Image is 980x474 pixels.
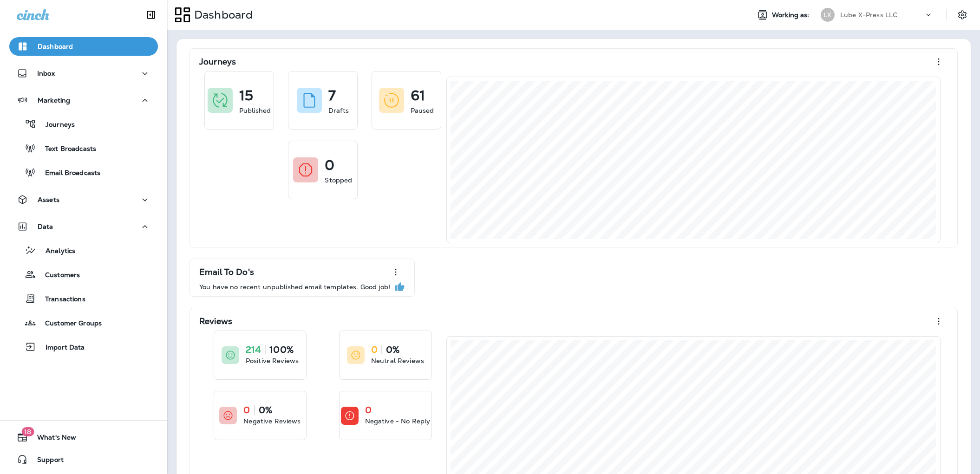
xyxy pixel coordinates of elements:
p: 15 [239,91,253,100]
button: Settings [954,6,971,23]
p: 7 [328,91,336,100]
p: 0 [365,405,372,415]
button: Data [9,217,158,236]
p: Journeys [199,57,236,66]
span: Support [28,456,64,467]
p: Marketing [38,97,70,104]
p: Published [239,106,271,115]
button: Customers [9,265,158,284]
button: Dashboard [9,37,158,56]
button: Marketing [9,91,158,110]
span: Working as: [772,11,811,19]
button: Customer Groups [9,313,158,332]
p: Drafts [328,106,349,115]
p: You have no recent unpublished email templates. Good job! [199,283,390,291]
button: Analytics [9,240,158,260]
p: 0 [243,405,250,415]
p: 214 [246,345,261,354]
button: Transactions [9,289,158,308]
p: Assets [38,196,59,203]
p: Reviews [199,317,232,326]
button: Email Broadcasts [9,162,158,182]
p: Analytics [36,247,75,256]
p: 0 [371,345,378,354]
p: 0% [386,345,399,354]
p: Paused [411,106,434,115]
p: 0% [259,405,272,415]
p: Email To Do's [199,267,254,277]
p: Import Data [36,344,85,352]
button: Journeys [9,114,158,134]
p: Transactions [36,295,85,304]
p: 100% [269,345,294,354]
button: Support [9,450,158,469]
p: Data [38,223,53,230]
p: 61 [411,91,425,100]
button: Import Data [9,337,158,357]
p: Customer Groups [36,319,102,328]
p: Inbox [37,70,55,77]
p: Text Broadcasts [36,145,96,154]
p: 0 [325,161,334,170]
button: 18What's New [9,428,158,447]
p: Neutral Reviews [371,356,424,365]
p: Negative Reviews [243,416,301,426]
button: Collapse Sidebar [138,6,164,24]
p: Negative - No Reply [365,416,431,426]
button: Assets [9,190,158,209]
p: Positive Reviews [246,356,299,365]
div: LX [821,8,835,22]
p: Stopped [325,175,352,185]
button: Text Broadcasts [9,138,158,158]
p: Customers [36,271,80,280]
p: Email Broadcasts [36,169,100,178]
p: Dashboard [190,8,253,22]
span: 18 [21,427,34,436]
p: Dashboard [38,43,73,50]
p: Lube X-Press LLC [840,11,897,19]
p: Journeys [36,121,75,130]
span: What's New [28,434,76,445]
button: Inbox [9,64,158,83]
